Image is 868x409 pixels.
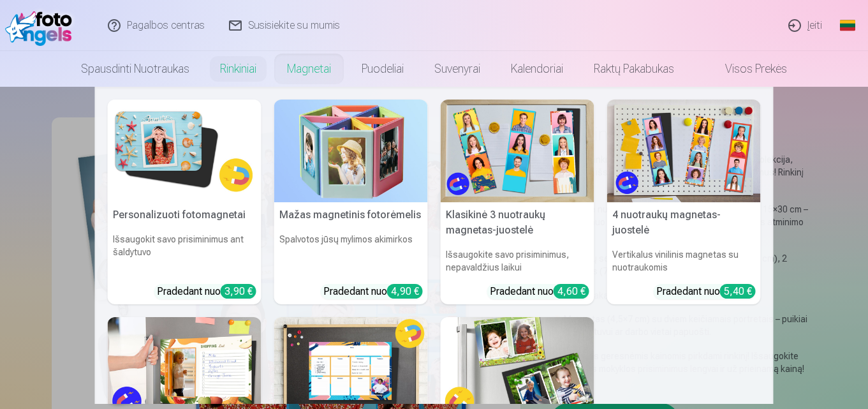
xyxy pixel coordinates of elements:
[272,51,346,87] a: Magnetai
[607,100,761,202] img: 4 nuotraukų magnetas-juostelė
[441,202,594,243] h5: Klasikinė 3 nuotraukų magnetas-juostelė
[108,202,261,228] h5: Personalizuoti fotomagnetai
[346,51,419,87] a: Puodeliai
[221,284,256,299] div: 3,90 €
[274,228,428,279] h6: Spalvotos jūsų mylimos akimirkos
[419,51,496,87] a: Suvenyrai
[496,51,578,87] a: Kalendoriai
[441,243,594,279] h6: Išsaugokite savo prisiminimus, nepavaldžius laikui
[274,100,428,202] img: Mažas magnetinis fotorėmelis
[323,284,423,299] div: Pradedant nuo
[720,284,756,299] div: 5,40 €
[689,51,802,87] a: Visos prekės
[108,228,261,279] h6: Išsaugokit savo prisiminimus ant šaldytuvo
[607,202,761,243] h5: 4 nuotraukų magnetas-juostelė
[108,100,261,202] img: Personalizuoti fotomagnetai
[490,284,589,299] div: Pradedant nuo
[205,51,272,87] a: Rinkiniai
[5,5,78,46] img: /fa2
[441,100,594,304] a: Klasikinė 3 nuotraukų magnetas-juostelėKlasikinė 3 nuotraukų magnetas-juostelėIšsaugokite savo pr...
[274,202,428,228] h5: Mažas magnetinis fotorėmelis
[441,100,594,202] img: Klasikinė 3 nuotraukų magnetas-juostelė
[656,284,756,299] div: Pradedant nuo
[554,284,589,299] div: 4,60 €
[108,100,261,304] a: Personalizuoti fotomagnetaiPersonalizuoti fotomagnetaiIšsaugokit savo prisiminimus ant šaldytuvoP...
[157,284,256,299] div: Pradedant nuo
[66,51,205,87] a: Spausdinti nuotraukas
[387,284,423,299] div: 4,90 €
[274,100,428,304] a: Mažas magnetinis fotorėmelisMažas magnetinis fotorėmelisSpalvotos jūsų mylimos akimirkosPradedant...
[607,243,761,279] h6: Vertikalus vinilinis magnetas su nuotraukomis
[607,100,761,304] a: 4 nuotraukų magnetas-juostelė4 nuotraukų magnetas-juostelėVertikalus vinilinis magnetas su nuotra...
[578,51,689,87] a: Raktų pakabukas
